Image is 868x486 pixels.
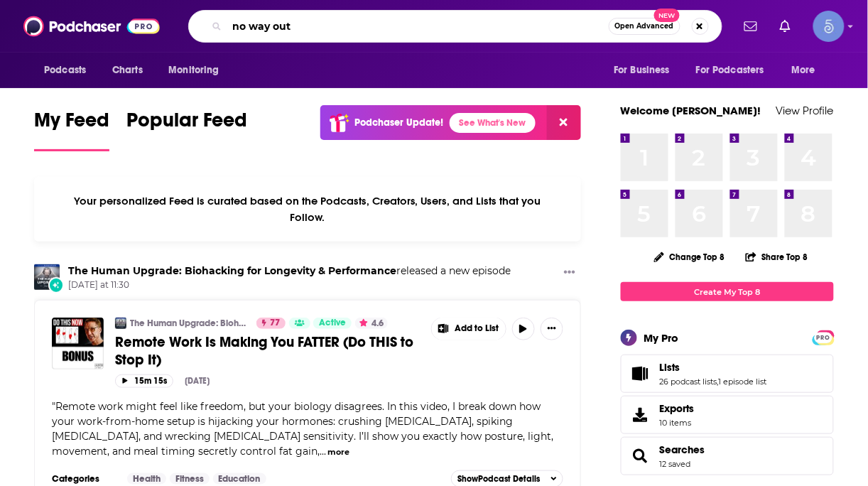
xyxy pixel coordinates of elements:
[660,377,717,387] a: 26 podcast lists
[68,279,511,291] span: [DATE] at 11:30
[621,396,834,434] a: Exports
[185,376,210,386] div: [DATE]
[320,445,326,458] span: ...
[355,318,388,329] button: 4.6
[813,11,845,42] button: Show profile menu
[626,446,654,466] a: Searches
[227,15,609,38] input: Search podcasts, credits, & more...
[609,18,680,35] button: Open AdvancedNew
[52,318,104,369] img: Remote Work Is Making You FATTER (Do THIS to Stop It)
[115,333,421,369] a: Remote Work Is Making You FATTER (Do THIS to Stop It)
[126,108,247,151] a: Popular Feed
[813,11,845,42] img: User Profile
[34,108,109,141] span: My Feed
[604,57,688,84] button: open menu
[813,11,845,42] span: Logged in as Spiral5-G1
[355,117,444,129] p: Podchaser Update!
[34,108,109,151] a: My Feed
[745,243,809,271] button: Share Top 8
[103,57,151,84] a: Charts
[34,264,60,290] img: The Human Upgrade: Biohacking for Longevity & Performance
[621,282,834,301] a: Create My Top 8
[270,316,280,330] span: 77
[48,277,64,293] div: New Episode
[621,355,834,393] span: Lists
[168,60,219,80] span: Monitoring
[615,23,674,30] span: Open Advanced
[432,318,506,340] button: Show More Button
[815,333,832,343] span: PRO
[127,473,166,485] a: Health
[687,57,785,84] button: open menu
[52,473,116,485] h3: Categories
[654,9,680,22] span: New
[621,437,834,475] span: Searches
[158,57,237,84] button: open menu
[782,57,834,84] button: open menu
[660,443,705,456] a: Searches
[112,60,143,80] span: Charts
[558,264,581,282] button: Show More Button
[660,361,767,374] a: Lists
[776,104,834,117] a: View Profile
[450,113,536,133] a: See What's New
[660,459,691,469] a: 12 saved
[626,364,654,384] a: Lists
[115,318,126,329] img: The Human Upgrade: Biohacking for Longevity & Performance
[34,57,104,84] button: open menu
[646,248,734,266] button: Change Top 8
[455,323,499,334] span: Add to List
[717,377,719,387] span: ,
[52,400,553,458] span: "
[644,331,679,345] div: My Pro
[815,332,832,342] a: PRO
[719,377,767,387] a: 1 episode list
[52,400,553,458] span: Remote work might feel like freedom, but your biology disagrees. In this video, I break down how ...
[130,318,247,329] a: The Human Upgrade: Biohacking for Longevity & Performance
[660,402,695,415] span: Exports
[319,316,346,330] span: Active
[774,14,796,38] a: Show notifications dropdown
[44,60,86,80] span: Podcasts
[621,104,761,117] a: Welcome [PERSON_NAME]!
[68,264,396,277] a: The Human Upgrade: Biohacking for Longevity & Performance
[614,60,670,80] span: For Business
[68,264,511,278] h3: released a new episode
[541,318,563,340] button: Show More Button
[696,60,764,80] span: For Podcasters
[188,10,722,43] div: Search podcasts, credits, & more...
[328,446,350,458] button: more
[660,361,680,374] span: Lists
[626,405,654,425] span: Exports
[126,108,247,141] span: Popular Feed
[256,318,286,329] a: 77
[115,374,173,388] button: 15m 15s
[23,13,160,40] img: Podchaser - Follow, Share and Rate Podcasts
[792,60,816,80] span: More
[457,474,540,484] span: Show Podcast Details
[739,14,763,38] a: Show notifications dropdown
[115,333,413,369] span: Remote Work Is Making You FATTER (Do THIS to Stop It)
[313,318,352,329] a: Active
[213,473,266,485] a: Education
[170,473,210,485] a: Fitness
[34,177,581,242] div: Your personalized Feed is curated based on the Podcasts, Creators, Users, and Lists that you Follow.
[660,418,695,428] span: 10 items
